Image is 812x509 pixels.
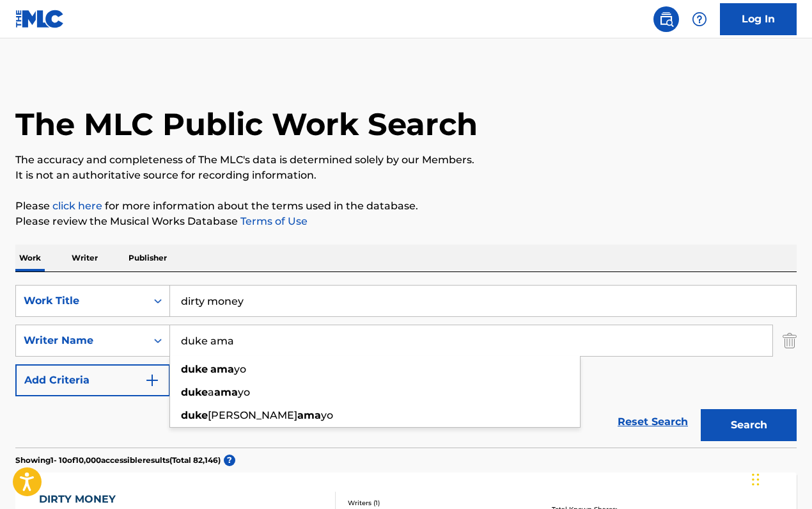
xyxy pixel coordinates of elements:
[39,492,157,507] div: DIRTY MONEY
[692,12,707,27] img: help
[653,6,679,32] a: Public Search
[24,333,139,348] div: Writer Name
[611,408,694,436] a: Reset Search
[68,245,102,271] p: Writer
[15,105,478,143] h1: The MLC Public Work Search
[224,455,235,466] span: ?
[210,363,234,375] strong: ama
[15,455,221,466] p: Showing 1 - 10 of 10,000 accessible results (Total 82,146 )
[348,498,521,508] div: Writers ( 1 )
[15,168,797,183] p: It is not an authoritative source for recording information.
[748,448,812,509] iframe: Chat Widget
[15,152,797,168] p: The accuracy and completeness of The MLC's data is determined solely by our Members.
[144,373,160,388] img: 9d2ae6d4665cec9f34b9.svg
[208,386,214,398] span: a
[52,200,102,212] a: click here
[15,214,797,229] p: Please review the Musical Works Database
[15,364,170,396] button: Add Criteria
[720,3,797,35] a: Log In
[181,386,208,398] strong: duke
[783,325,797,357] img: Delete Criterion
[238,386,250,398] span: yo
[181,409,208,421] strong: duke
[15,10,65,28] img: MLC Logo
[701,409,797,441] button: Search
[238,215,308,227] a: Terms of Use
[321,409,333,421] span: yo
[234,363,246,375] span: yo
[752,460,760,499] div: Drag
[687,6,712,32] div: Help
[659,12,674,27] img: search
[125,245,171,271] p: Publisher
[297,409,321,421] strong: ama
[24,293,139,309] div: Work Title
[181,363,208,375] strong: duke
[208,409,297,421] span: [PERSON_NAME]
[15,198,797,214] p: Please for more information about the terms used in the database.
[15,285,797,448] form: Search Form
[214,386,238,398] strong: ama
[15,245,45,271] p: Work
